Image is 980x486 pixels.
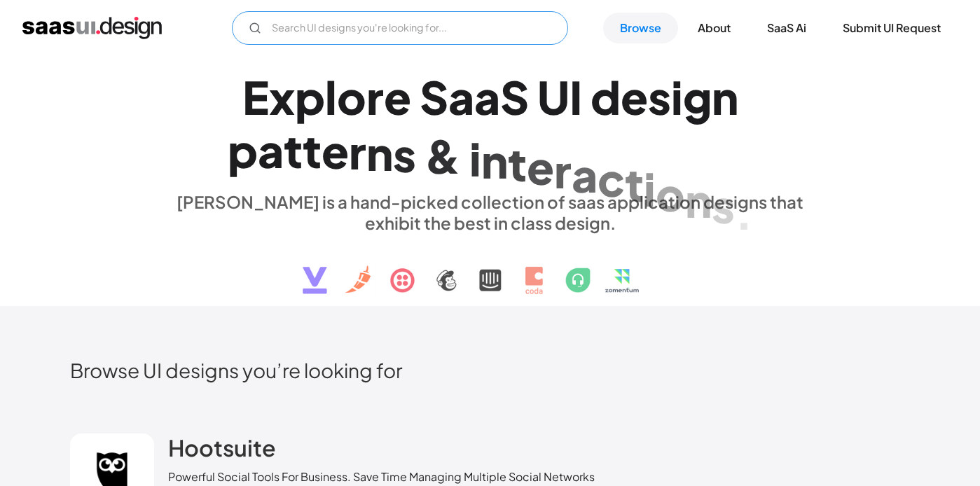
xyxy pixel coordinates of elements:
[681,13,747,43] a: About
[322,124,349,178] div: e
[570,70,582,124] div: I
[349,125,366,179] div: r
[22,17,162,39] a: home
[508,137,527,191] div: t
[325,70,337,124] div: l
[425,130,461,183] div: &
[826,13,958,43] a: Submit UI Request
[232,11,568,45] form: Email Form
[168,70,813,178] h1: Explore SaaS UI design patterns & interactions.
[671,70,683,124] div: i
[750,13,823,43] a: SaaS Ai
[683,70,712,124] div: g
[242,70,269,124] div: E
[537,70,570,124] div: U
[735,186,753,239] div: .
[685,173,712,227] div: n
[258,123,284,177] div: a
[232,11,568,45] input: Search UI designs you're looking for...
[554,144,572,198] div: r
[603,13,678,43] a: Browse
[295,70,325,124] div: p
[278,233,703,306] img: text, icon, saas logo
[481,134,508,188] div: n
[598,152,625,206] div: c
[366,126,393,180] div: n
[625,157,644,211] div: t
[644,162,656,216] div: i
[648,70,671,124] div: s
[474,70,500,124] div: a
[337,70,366,124] div: o
[168,433,276,461] h2: Hootsuite
[228,123,258,177] div: p
[303,124,322,178] div: t
[621,70,648,124] div: e
[269,70,295,124] div: x
[500,70,529,124] div: S
[469,132,481,186] div: i
[448,70,474,124] div: a
[527,140,554,194] div: e
[70,358,911,382] h2: Browse UI designs you’re looking for
[420,70,448,124] div: S
[168,433,276,468] a: Hootsuite
[712,70,738,124] div: n
[366,70,384,124] div: r
[168,191,813,233] div: [PERSON_NAME] is a hand-picked collection of saas application designs that exhibit the best in cl...
[284,123,303,177] div: t
[572,148,598,202] div: a
[591,70,621,124] div: d
[168,468,595,485] div: Powerful Social Tools For Business. Save Time Managing Multiple Social Networks
[393,127,416,181] div: s
[712,179,735,233] div: s
[656,167,685,221] div: o
[384,70,411,124] div: e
